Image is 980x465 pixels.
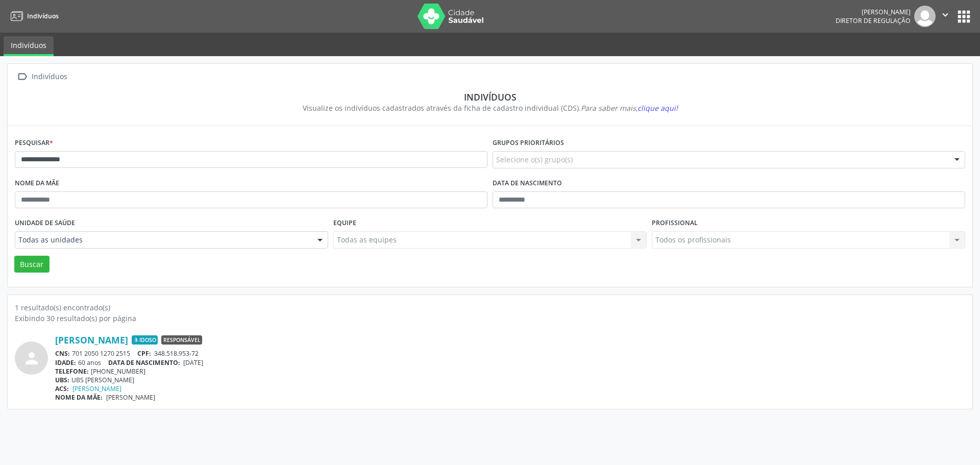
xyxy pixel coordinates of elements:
[183,358,203,367] span: [DATE]
[940,9,951,20] i: 
[108,358,180,367] span: DATA DE NASCIMENTO:
[493,135,564,151] label: Grupos prioritários
[55,376,69,384] span: UBS:
[55,358,965,367] div: 60 anos
[15,69,69,84] a:  Indivíduos
[15,176,59,191] label: Nome da mãe
[55,393,103,402] span: NOME DA MÃE:
[652,215,698,231] label: Profissional
[106,393,155,402] span: [PERSON_NAME]
[55,367,965,376] div: [PHONE_NUMBER]
[18,235,307,245] span: Todas as unidades
[15,302,965,313] div: 1 resultado(s) encontrado(s)
[30,69,69,84] div: Indivíduos
[55,334,128,346] a: [PERSON_NAME]
[7,8,59,25] a: Indivíduos
[55,384,69,393] span: ACS:
[22,103,958,113] div: Visualize os indivíduos cadastrados através da ficha de cadastro individual (CDS).
[15,313,965,324] div: Exibindo 30 resultado(s) por página
[836,16,911,25] span: Diretor de regulação
[955,8,973,26] button: apps
[55,367,89,376] span: TELEFONE:
[22,91,958,103] div: Indivíduos
[914,6,936,27] img: img
[581,103,678,113] i: Para saber mais,
[161,335,202,345] span: Responsável
[154,349,199,358] span: 348.518.953-72
[638,103,678,113] span: clique aqui!
[496,154,573,165] span: Selecione o(s) grupo(s)
[936,6,955,27] button: 
[333,215,356,231] label: Equipe
[15,135,53,151] label: Pesquisar
[15,69,30,84] i: 
[55,358,76,367] span: IDADE:
[14,256,50,273] button: Buscar
[4,36,54,56] a: Indivíduos
[137,349,151,358] span: CPF:
[836,8,911,16] div: [PERSON_NAME]
[55,376,965,384] div: UBS [PERSON_NAME]
[493,176,562,191] label: Data de nascimento
[132,335,158,345] span: Idoso
[22,349,41,368] i: person
[15,215,75,231] label: Unidade de saúde
[72,384,121,393] a: [PERSON_NAME]
[27,12,59,20] span: Indivíduos
[55,349,70,358] span: CNS:
[55,349,965,358] div: 701 2050 1270 2515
